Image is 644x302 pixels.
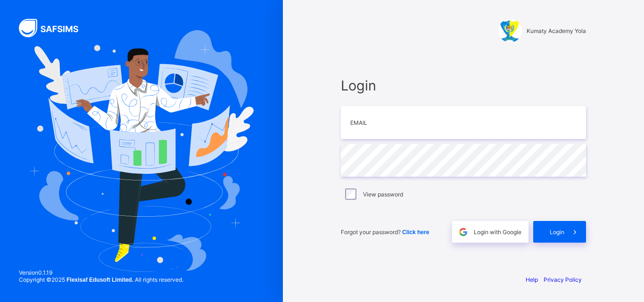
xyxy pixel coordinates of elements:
span: Version 0.1.19 [19,269,183,276]
img: Hero Image [29,30,254,271]
span: Click here [402,229,429,236]
a: Help [526,276,538,283]
a: Click here [402,229,429,236]
img: SAFSIMS Logo [19,19,90,37]
img: google.396cfc9801f0270233282035f929180a.svg [458,227,469,237]
span: Kumaty Academy Yola [527,27,586,34]
a: Privacy Policy [544,276,582,283]
span: Login [550,229,564,236]
span: Login [341,77,586,94]
span: Forgot your password? [341,229,429,236]
label: View password [363,191,403,198]
span: Copyright © 2025 All rights reserved. [19,276,183,283]
strong: Flexisaf Edusoft Limited. [66,277,133,283]
span: Login with Google [474,229,521,236]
